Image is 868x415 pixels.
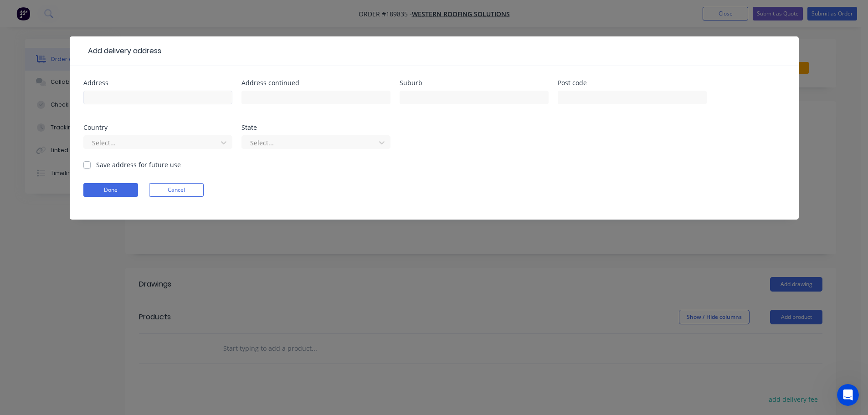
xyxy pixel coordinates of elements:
div: Address continued [241,80,390,86]
div: Suburb [400,80,549,86]
button: Cancel [149,183,204,197]
button: Done [83,183,138,197]
label: Save address for future use [96,160,181,169]
iframe: Intercom live chat [837,384,859,406]
div: Country [83,124,232,131]
div: State [241,124,390,131]
div: Post code [558,80,707,86]
div: Add delivery address [83,46,161,56]
div: Address [83,80,232,86]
